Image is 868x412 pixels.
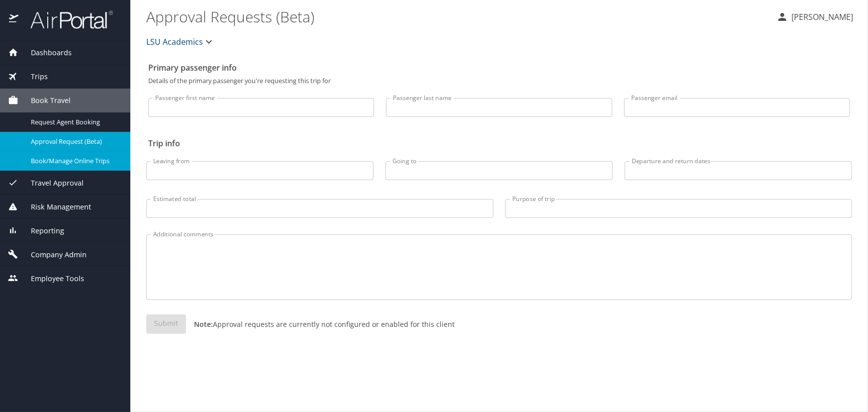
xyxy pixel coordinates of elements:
span: Dashboards [18,47,72,58]
span: Travel Approval [18,178,84,189]
span: LSU Academics [146,35,203,49]
span: Trips [18,71,48,82]
h2: Trip info [148,135,850,151]
span: Employee Tools [18,273,84,284]
button: [PERSON_NAME] [772,8,857,26]
span: Request Agent Booking [31,117,118,127]
h2: Primary passenger info [148,60,850,76]
span: Book/Manage Online Trips [31,156,118,166]
img: airportal-logo.png [19,10,113,29]
p: Details of the primary passenger you're requesting this trip for [148,78,850,84]
span: Book Travel [18,95,71,106]
p: [PERSON_NAME] [788,11,853,23]
h1: Approval Requests (Beta) [146,1,769,32]
img: icon-airportal.png [9,10,19,29]
span: Approval Request (Beta) [31,137,118,146]
p: Approval requests are currently not configured or enabled for this client [186,319,455,329]
span: Reporting [18,225,64,236]
span: Company Admin [18,249,87,260]
strong: Note: [194,319,213,329]
span: Risk Management [18,202,91,212]
button: LSU Academics [142,32,219,52]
